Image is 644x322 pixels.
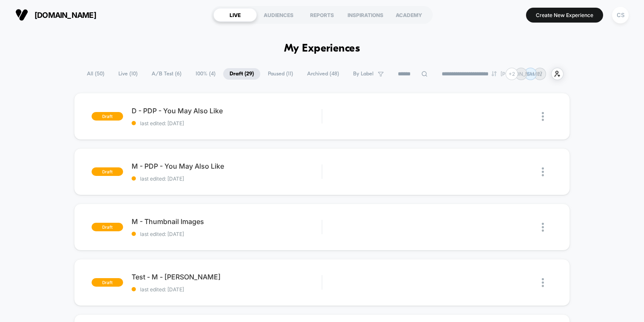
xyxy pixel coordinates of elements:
[387,8,431,22] div: ACADEMY
[92,112,123,121] span: draft
[257,8,300,22] div: AUDIENCES
[506,68,518,80] div: + 2
[500,71,542,77] p: [PERSON_NAME]
[13,8,99,22] button: [DOMAIN_NAME]
[92,167,123,176] span: draft
[92,223,123,231] span: draft
[612,7,629,23] div: CS
[492,71,497,76] img: end
[132,162,322,170] span: M - PDP - You May Also Like
[92,278,123,287] span: draft
[301,68,345,80] span: Archived ( 48 )
[300,8,344,22] div: REPORTS
[132,217,322,226] span: M - Thumbnail Images
[526,8,603,23] button: Create New Experience
[145,68,188,80] span: A/B Test ( 6 )
[112,68,144,80] span: Live ( 10 )
[542,223,544,232] img: close
[542,278,544,287] img: close
[132,106,322,115] span: D - PDP - You May Also Like
[344,8,387,22] div: INSPIRATIONS
[213,8,257,22] div: LIVE
[15,9,28,21] img: Visually logo
[132,120,322,126] span: last edited: [DATE]
[132,273,322,281] span: Test - M - [PERSON_NAME]
[132,286,322,293] span: last edited: [DATE]
[284,43,360,55] h1: My Experiences
[223,68,260,80] span: Draft ( 29 )
[609,6,631,24] button: CS
[80,68,111,80] span: All ( 50 )
[34,11,96,20] span: [DOMAIN_NAME]
[542,167,544,176] img: close
[353,71,374,77] span: By Label
[189,68,222,80] span: 100% ( 4 )
[132,231,322,237] span: last edited: [DATE]
[132,175,322,182] span: last edited: [DATE]
[262,68,299,80] span: Paused ( 11 )
[542,112,544,121] img: close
